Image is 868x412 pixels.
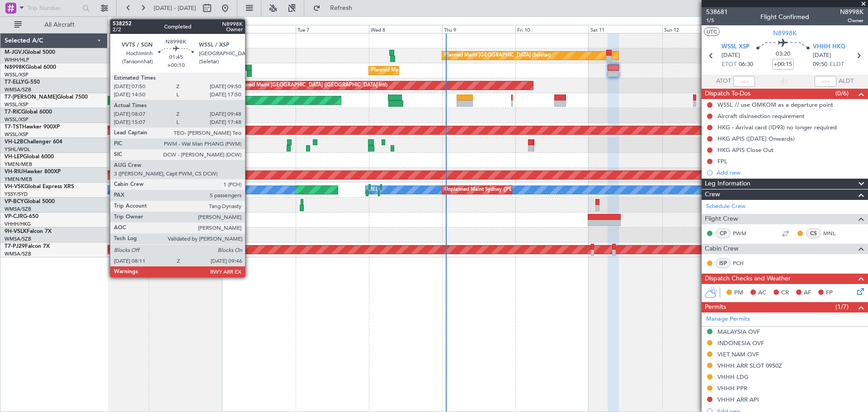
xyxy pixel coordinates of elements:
[705,179,750,189] span: Leg Information
[717,157,727,165] div: FPL
[5,154,23,160] span: VH-LEP
[840,17,863,24] span: Owner
[10,18,98,32] button: All Aircraft
[806,228,821,238] div: CS
[236,79,387,92] div: Planned Maint [GEOGRAPHIC_DATA] ([GEOGRAPHIC_DATA] Intl)
[823,229,844,237] a: MNL
[733,229,753,237] a: PWM
[5,191,28,198] a: YSSY/SYD
[24,22,95,28] span: All Aircraft
[309,1,363,15] button: Refresh
[5,109,52,115] a: T7-RICGlobal 6000
[368,183,378,197] div: MEL
[717,328,760,336] div: MALAYSIA OVF
[5,251,31,257] a: WMSA/SZB
[722,51,740,60] span: [DATE]
[758,289,766,298] span: AC
[717,373,749,381] div: VHHH LDG
[75,25,149,33] div: Sat 4
[5,109,21,115] span: T7-RIC
[717,362,782,369] div: VHHH ARR SLOT 0950Z
[5,214,38,219] a: VP-CJRG-650
[776,50,790,59] span: 03:20
[5,169,23,175] span: VH-RIU
[705,244,739,254] span: Cabin Crew
[5,146,30,153] a: YSHL/WOL
[717,101,833,109] div: WSSL // use OMKOM as a departure point
[830,60,844,69] span: ELDT
[322,5,360,11] span: Refresh
[5,214,23,219] span: VP-CJR
[28,1,80,15] input: Trip Number
[442,25,515,33] div: Thu 9
[706,7,728,17] span: 538681
[5,116,28,123] a: WSSL/XSP
[717,339,764,347] div: INDONESIA OVF
[734,289,743,298] span: PM
[5,184,24,189] span: VH-VSK
[706,202,745,211] a: Schedule Crew
[5,57,29,63] a: WIHH/HLP
[5,71,28,78] a: WSSL/XSP
[717,396,759,403] div: VHHH ARR API
[5,229,27,234] span: 9H-VSLK
[716,258,731,268] div: ISP
[369,25,442,33] div: Wed 8
[444,183,556,197] div: Unplanned Maint Sydney ([PERSON_NAME] Intl)
[5,80,24,85] span: T7-ELLY
[5,139,24,145] span: VH-L2B
[781,289,789,298] span: CR
[804,289,811,298] span: AF
[222,25,295,33] div: Mon 6
[706,315,750,324] a: Manage Permits
[705,189,720,200] span: Crew
[813,43,845,52] span: VHHH HKG
[835,89,849,98] span: (0/6)
[706,17,728,24] span: 1/5
[716,77,731,86] span: ATOT
[717,123,837,131] div: HKG - Arrival card (ID93) no longer required
[5,101,28,108] a: WSSL/XSP
[5,244,25,249] span: T7-PJ29
[109,18,125,26] div: [DATE]
[722,60,736,69] span: ETOT
[5,244,50,249] a: T7-PJ29Falcon 7X
[5,65,56,70] a: N8998KGlobal 6000
[5,169,61,175] a: VH-RIUHawker 800XP
[154,4,196,12] span: [DATE] - [DATE]
[705,89,750,99] span: Dispatch To-Dos
[5,221,31,227] a: VHHH/HKG
[5,95,88,100] a: T7-[PERSON_NAME]Global 7500
[717,146,774,154] div: HKG APIS Close Out
[717,169,863,176] div: Add new
[733,76,755,87] input: --:--
[717,384,747,392] div: VHHH PPR
[739,60,753,69] span: 06:30
[662,25,736,33] div: Sun 12
[5,50,24,55] span: M-JGVJ
[5,236,31,242] a: WMSA/SZB
[515,25,589,33] div: Fri 10
[813,60,827,69] span: 09:50
[717,135,795,142] div: HKG APIS ([DATE] Onwards)
[705,274,791,284] span: Dispatch Checks and Weather
[835,302,849,312] span: (1/7)
[773,28,797,38] span: N8998K
[5,124,60,130] a: T7-TSTHawker 900XP
[5,80,40,85] a: T7-ELLYG-550
[839,77,854,86] span: ALDT
[733,259,753,267] a: PCH
[813,51,831,60] span: [DATE]
[5,95,57,100] span: T7-[PERSON_NAME]
[5,124,22,130] span: T7-TST
[5,131,28,138] a: WSSL/XSP
[296,25,369,33] div: Tue 7
[840,7,863,17] span: N8998K
[717,112,805,120] div: Aircraft disinsection requirement
[826,289,833,298] span: FP
[760,12,809,22] div: Flight Confirmed
[717,350,759,358] div: VIET NAM OVF
[5,184,74,189] a: VH-VSKGlobal Express XRS
[704,28,720,36] button: UTC
[5,65,25,70] span: N8998K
